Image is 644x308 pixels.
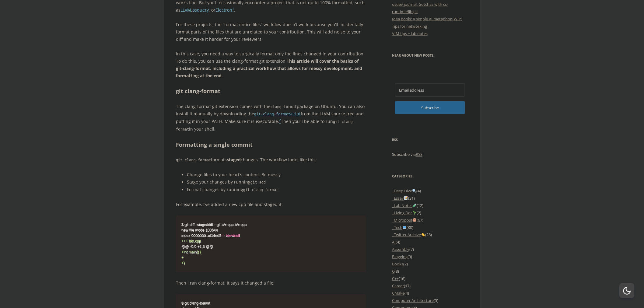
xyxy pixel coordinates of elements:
[279,118,281,122] sup: 2
[392,283,404,289] a: Career
[392,297,468,304] li: (5)
[392,188,417,194] a: _Deep Dive
[194,223,208,227] span: --staged
[392,217,468,224] li: (67)
[392,253,468,261] li: (9)
[395,83,465,97] input: Email address
[392,276,399,282] a: C++
[392,240,396,245] a: AI
[392,298,434,303] a: Computer Architecture
[413,218,417,222] img: 🍪
[176,50,366,79] p: In this case, you need a way to surgically format only the lines changed in your contribution. To...
[421,233,425,237] img: 🐤
[181,239,201,243] span: +++ b/x.cpp
[176,21,366,43] p: For these projects, the “format entire files” workflow doesn’t work because you’ll incidentally f...
[392,2,448,14] a: osdev journal: Gotchas with cc-runtime/libgcc
[392,202,468,209] li: (12)
[392,269,394,274] a: C
[404,196,408,200] img: 📝
[176,280,366,287] p: Then I ran clang-format. It says it changed a file:
[221,234,240,238] span: --- /dev/null
[413,204,417,208] img: 🧪
[392,261,403,267] a: Books
[392,136,468,144] h3: RSS
[181,261,185,265] span: +}
[181,245,213,249] span: @@ -0,0 +1,3 @@
[187,179,366,186] li: Stage your changes by running
[392,173,468,180] h3: Categories
[227,157,241,163] strong: staged
[392,210,417,216] a: _Living Doc
[392,268,468,275] li: (8)
[392,282,468,290] li: (17)
[392,203,417,208] a: _Lab Notes
[254,111,301,117] a: git-clang-formatscript
[187,186,366,194] li: Format changes by running
[181,250,201,254] span: +int main() {
[392,247,409,252] a: Assembly
[176,58,362,79] strong: This article will cover the basics of git-clang-format, including a practical workflow that allow...
[392,196,408,201] a: _Essay
[279,119,281,124] a: 2
[392,261,468,268] li: (2)
[176,156,366,164] p: formats changes. The workflow looks like this:
[392,31,428,36] a: VIM tips + lab notes
[250,180,266,185] code: git add
[392,232,425,238] a: _Twitter Archive
[392,195,468,202] li: (31)
[392,52,468,59] h3: Hear about new posts:
[243,188,278,192] code: git clang-format
[392,290,468,297] li: (4)
[392,291,404,296] a: CMake
[392,224,468,231] li: (30)
[412,189,416,193] img: 🔍
[395,101,465,114] button: Subscribe
[254,112,289,117] code: git-clang-format
[403,226,407,229] img: 💻
[413,211,417,215] img: 🌱
[392,231,468,239] li: (28)
[232,7,234,13] a: 1
[392,16,462,22] a: Idea pools: A simple AI metaphor (WIP)
[181,256,184,260] span: +
[392,187,468,195] li: (4)
[181,223,208,227] span: $ git diff
[176,141,366,149] h2: Formatting a single commit
[392,209,468,217] li: (2)
[176,87,366,96] h2: git clang-format
[392,23,427,29] a: Tips for networking
[176,120,355,132] code: git clang-format
[392,218,417,223] a: _Micropost
[192,7,209,13] a: osquery
[392,225,407,230] a: _Tech
[215,7,232,13] a: Electron
[392,246,468,253] li: (7)
[176,201,366,208] p: For example, I’ve added a new cpp file and staged it:
[392,151,468,158] p: Subscribe via
[176,158,211,163] code: git clang-format
[416,152,422,157] a: RSS
[232,7,234,11] sup: 1
[271,105,297,109] code: clang-format
[176,103,366,133] p: The clang-format git extension comes with the package on Ubuntu. You can also install it manually...
[392,275,468,282] li: (16)
[187,171,366,179] li: Change files to your heart’s content. Be messy.
[180,7,191,13] a: LLVM
[392,239,468,246] li: (4)
[392,254,408,260] a: Blogging
[181,222,361,266] code: diff --git a/x.cpp b/x.cpp new file mode 100644 index 0000000..af14ed5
